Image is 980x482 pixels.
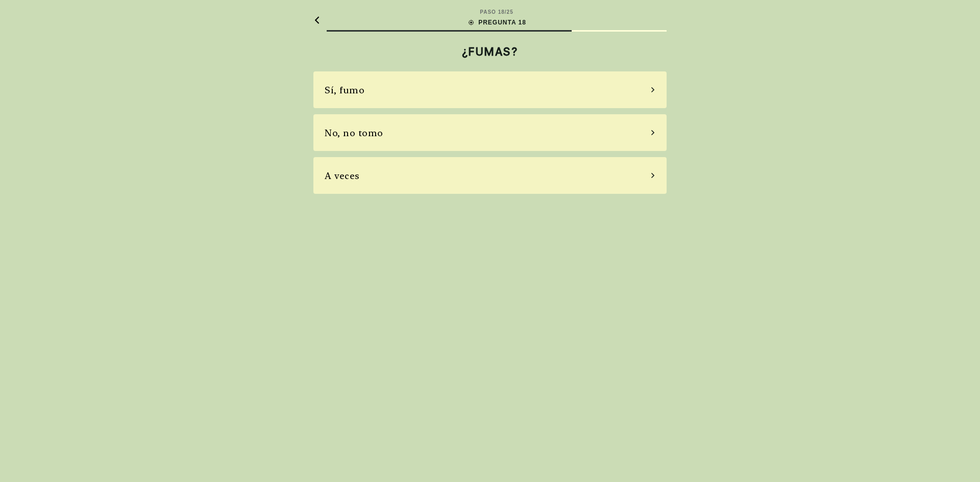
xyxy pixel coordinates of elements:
[313,45,667,58] h2: ¿FUMAS?
[325,83,364,97] div: Sí, fumo
[325,126,383,140] div: No, no tomo
[325,169,360,183] div: A veces
[480,8,513,16] div: PASO 18 / 25
[467,18,526,27] div: PREGUNTA 18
